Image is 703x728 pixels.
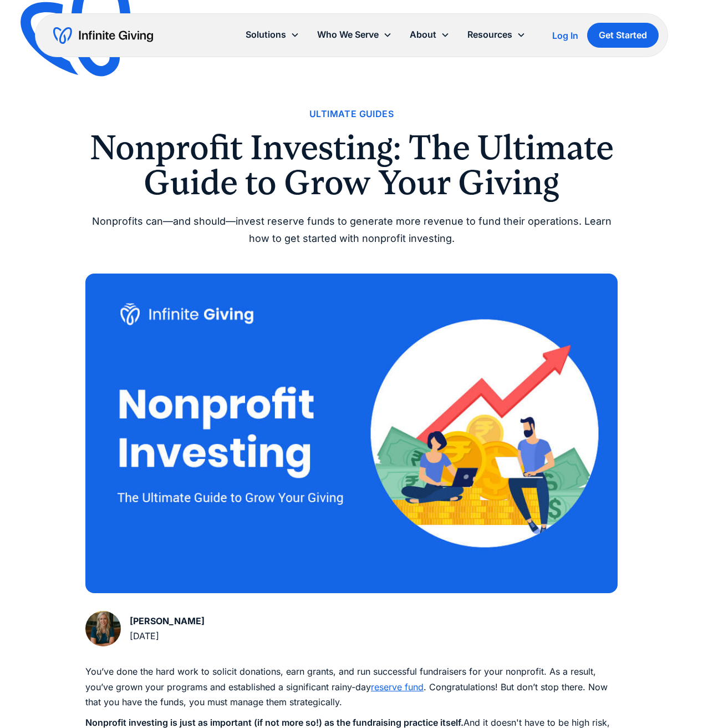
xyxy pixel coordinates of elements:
[85,611,205,646] a: [PERSON_NAME][DATE]
[85,664,618,710] p: You’ve done the hard work to solicit donations, earn grants, and run successful fundraisers for y...
[308,23,401,47] div: Who We Serve
[85,130,618,200] h1: Nonprofit Investing: The Ultimate Guide to Grow Your Giving
[309,107,394,122] a: Ultimate Guides
[410,27,436,42] div: About
[467,27,512,42] div: Resources
[130,629,205,644] div: [DATE]
[401,23,459,47] div: About
[459,23,534,47] div: Resources
[371,681,424,692] a: reserve fund
[317,27,379,42] div: Who We Serve
[246,27,286,42] div: Solutions
[85,717,463,728] strong: Nonprofit investing is just as important (if not more so!) as the fundraising practice itself.
[587,23,659,48] a: Get Started
[552,29,578,42] a: Log In
[53,27,153,44] a: home
[552,31,578,40] div: Log In
[85,213,618,247] div: Nonprofits can—and should—invest reserve funds to generate more revenue to fund their operations....
[130,614,205,629] div: [PERSON_NAME]
[237,23,308,47] div: Solutions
